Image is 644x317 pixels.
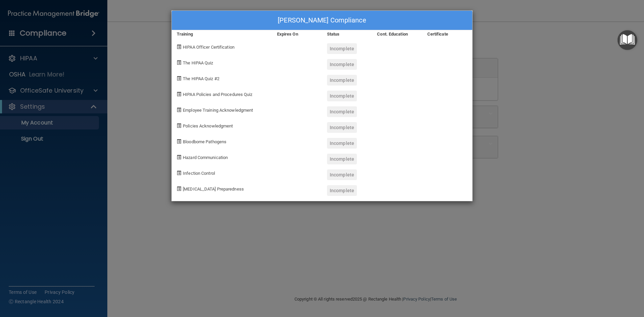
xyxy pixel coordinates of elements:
[327,185,357,196] div: Incomplete
[322,30,372,38] div: Status
[327,59,357,70] div: Incomplete
[183,139,226,144] span: Bloodborne Pathogens
[327,169,357,180] div: Incomplete
[327,154,357,164] div: Incomplete
[618,30,637,50] button: Open Resource Center
[183,123,233,128] span: Policies Acknowledgment
[183,155,228,160] span: Hazard Communication
[422,30,472,38] div: Certificate
[327,43,357,54] div: Incomplete
[183,187,244,192] span: [MEDICAL_DATA] Preparedness
[183,92,252,97] span: HIPAA Policies and Procedures Quiz
[183,171,215,176] span: Infection Control
[183,60,213,65] span: The HIPAA Quiz
[327,106,357,117] div: Incomplete
[327,122,357,133] div: Incomplete
[183,108,253,113] span: Employee Training Acknowledgment
[183,76,219,81] span: The HIPAA Quiz #2
[372,30,422,38] div: Cont. Education
[272,30,322,38] div: Expires On
[172,30,272,38] div: Training
[327,91,357,101] div: Incomplete
[183,45,234,50] span: HIPAA Officer Certification
[528,269,636,296] iframe: Drift Widget Chat Controller
[327,138,357,149] div: Incomplete
[327,75,357,86] div: Incomplete
[172,11,472,30] div: [PERSON_NAME] Compliance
